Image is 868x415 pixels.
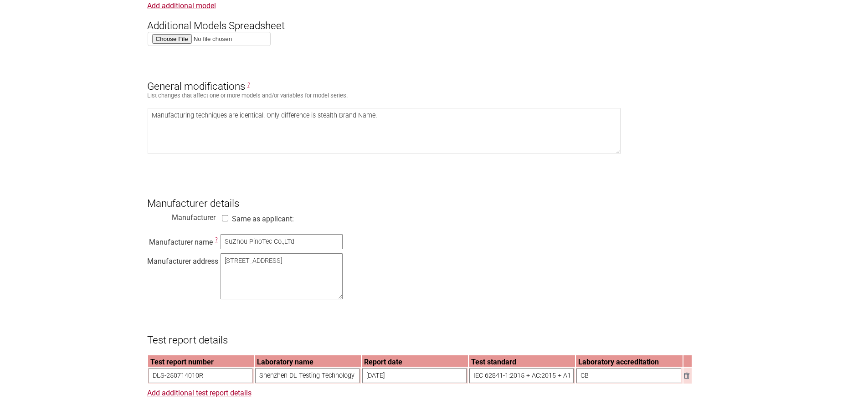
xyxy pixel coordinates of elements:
[147,211,216,220] div: Manufacturer
[148,355,254,367] th: Test report number
[247,82,250,88] span: General Modifications are changes that affect one or more models. E.g. Alternative brand names or...
[147,318,721,346] h3: Test report details
[147,4,721,31] h3: Additional Models Spreadsheet
[147,92,348,99] small: List changes that affect one or more models and/or variables for model series.
[147,182,721,209] h3: Manufacturer details
[147,389,252,397] a: Add additional test report details
[215,236,218,243] span: This is the name of the manufacturer of the electrical product to be approved.
[469,355,575,367] th: Test standard
[147,65,721,92] h3: General modifications
[255,355,361,367] th: Laboratory name
[232,215,294,223] label: Same as applicant:
[576,355,683,367] th: Laboratory accreditation
[147,1,216,10] a: Add additional model
[147,236,216,245] div: Manufacturer name
[362,355,468,367] th: Report date
[147,255,216,264] div: Manufacturer address
[684,373,689,379] img: Remove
